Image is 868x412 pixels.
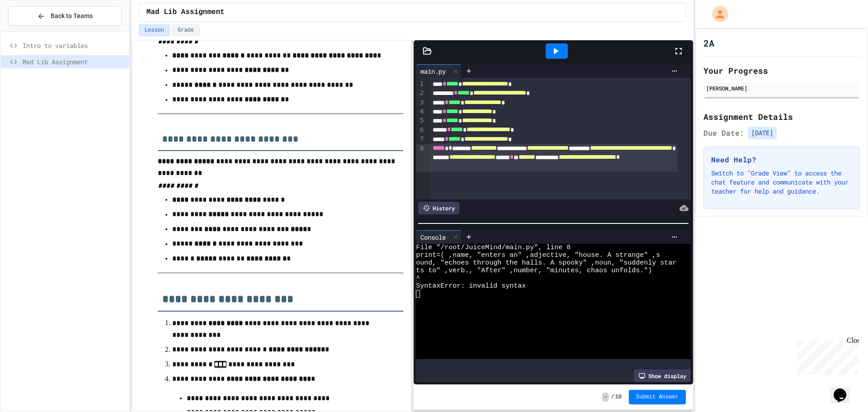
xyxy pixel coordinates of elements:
[706,84,857,92] div: [PERSON_NAME]
[602,393,609,402] span: -
[703,37,714,49] h1: 2A
[416,107,425,116] div: 4
[146,7,225,18] span: Mad Lib Assignment
[703,128,744,138] span: Due Date:
[615,393,622,401] span: 10
[416,126,425,135] div: 6
[416,89,425,98] div: 2
[830,376,859,403] iframe: chat widget
[416,275,420,282] span: ^
[416,259,676,267] span: ound, "echoes through the halls. A spooky" ,noun, "suddenly star
[23,57,125,66] span: Mad Lib Assignment
[8,6,122,26] button: Back to Teams
[416,230,462,244] div: Console
[416,135,425,144] div: 7
[636,393,679,401] span: Submit Answer
[4,4,62,57] div: Chat with us now!Close
[139,24,170,36] button: Lesson
[711,154,852,165] h3: Need Help?
[629,390,686,404] button: Submit Answer
[51,11,93,21] span: Back to Teams
[416,66,450,76] div: main.py
[703,4,731,24] div: My Account
[416,80,425,89] div: 1
[416,232,450,242] div: Console
[416,251,660,259] span: print=( ,name, "enters an" ,adjective, "house. A strange" ,s
[416,267,652,275] span: ts to" ,verb., "After" ,number, "minutes, chaos unfolds.")
[703,64,860,77] h2: Your Progress
[634,369,691,382] div: Show display
[418,202,459,214] div: History
[793,336,859,375] iframe: chat widget
[416,144,425,172] div: 8
[703,110,860,123] h2: Assignment Details
[23,41,125,50] span: Intro to variables
[711,169,852,196] p: Switch to "Grade View" to access the chat feature and communicate with your teacher for help and ...
[416,244,571,251] span: File "/root/JuiceMind/main.py", line 8
[611,393,614,401] span: /
[416,282,526,290] span: SyntaxError: invalid syntax
[416,116,425,125] div: 5
[748,127,777,139] span: [DATE]
[172,24,200,36] button: Grade
[416,98,425,107] div: 3
[416,64,462,78] div: main.py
